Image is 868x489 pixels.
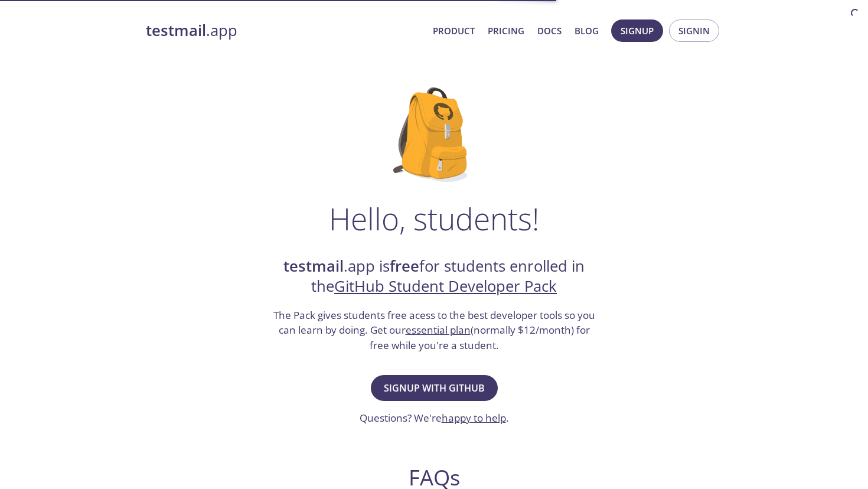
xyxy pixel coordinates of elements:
a: Docs [537,23,562,38]
img: github-student-backpack.png [393,87,475,182]
a: happy to help [442,411,506,425]
button: Signin [669,19,719,42]
a: GitHub Student Developer Pack [334,276,557,296]
a: Blog [575,23,599,38]
strong: free [390,256,419,276]
h1: Hello, students! [329,201,539,236]
a: testmail.app [146,21,423,41]
button: Signup [611,19,663,42]
a: essential plan [406,323,471,337]
strong: testmail [283,256,344,276]
span: Signup [621,23,654,38]
button: Signup with GitHub [371,375,498,401]
span: Signup with GitHub [384,380,485,396]
span: Signin [678,23,710,38]
h3: The Pack gives students free acess to the best developer tools so you can learn by doing. Get our... [272,308,596,353]
strong: testmail [146,20,206,41]
h3: Questions? We're . [360,410,509,426]
a: Pricing [488,23,524,38]
h2: .app is for students enrolled in the [272,256,596,297]
a: Product [433,23,475,38]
